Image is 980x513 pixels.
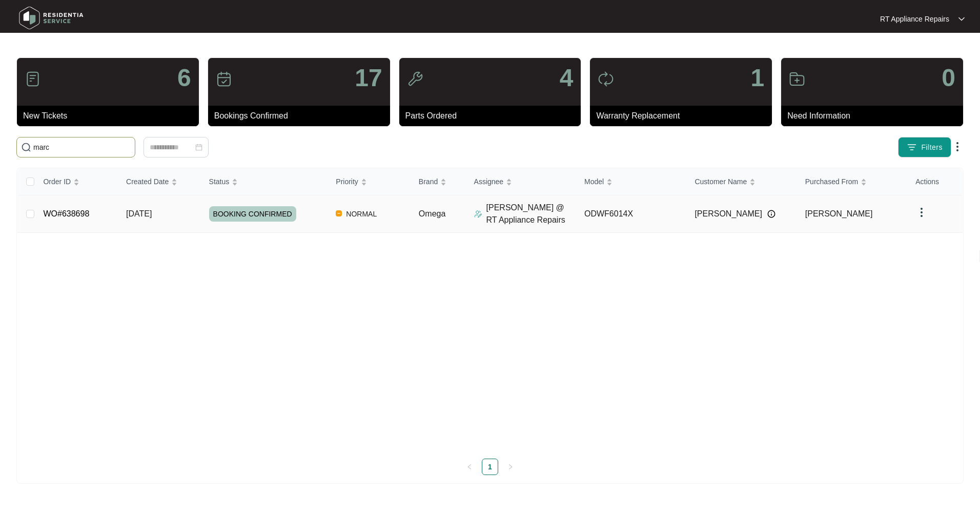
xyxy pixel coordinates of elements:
[596,110,772,122] p: Warranty Replacement
[482,459,498,475] li: 1
[201,168,328,195] th: Status
[328,168,411,195] th: Priority
[789,71,805,87] img: icon
[461,459,478,475] button: left
[598,71,614,87] img: icon
[419,176,438,187] span: Brand
[805,176,858,187] span: Purchased From
[907,168,963,195] th: Actions
[921,142,943,153] span: Filters
[576,195,686,233] td: ODWF6014X
[486,202,576,226] p: [PERSON_NAME] @ RT Appliance Repairs
[214,110,390,122] p: Bookings Confirmed
[898,137,951,157] button: filter iconFilters
[411,168,466,195] th: Brand
[942,66,955,90] p: 0
[805,209,873,218] span: [PERSON_NAME]
[336,210,342,216] img: Vercel Logo
[767,210,775,218] img: Info icon
[126,176,169,187] span: Created Date
[405,110,581,122] p: Parts Ordered
[502,459,519,475] li: Next Page
[880,14,949,24] p: RT Appliance Repairs
[419,209,445,218] span: Omega
[686,168,797,195] th: Customer Name
[951,141,964,153] img: dropdown arrow
[466,464,473,470] span: left
[35,168,118,195] th: Order ID
[750,66,764,90] p: 1
[126,209,152,218] span: [DATE]
[907,142,917,152] img: filter icon
[560,66,574,90] p: 4
[695,208,762,220] span: [PERSON_NAME]
[474,176,504,187] span: Assignee
[507,464,514,470] span: right
[43,209,89,218] a: WO#638698
[209,206,296,222] span: BOOKING CONFIRMED
[474,210,482,218] img: Assigner Icon
[482,459,498,475] a: 1
[584,176,604,187] span: Model
[797,168,907,195] th: Purchased From
[461,459,478,475] li: Previous Page
[15,3,87,33] img: residentia service logo
[342,208,381,220] span: NORMAL
[576,168,686,195] th: Model
[118,168,201,195] th: Created Date
[787,110,963,122] p: Need Information
[915,206,928,219] img: dropdown arrow
[33,142,131,153] input: Search by Order Id, Assignee Name, Customer Name, Brand and Model
[21,142,31,152] img: search-icon
[466,168,576,195] th: Assignee
[43,176,71,187] span: Order ID
[177,66,191,90] p: 6
[336,176,358,187] span: Priority
[958,16,965,22] img: dropdown arrow
[355,66,382,90] p: 17
[695,176,747,187] span: Customer Name
[209,176,230,187] span: Status
[23,110,199,122] p: New Tickets
[407,71,423,87] img: icon
[216,71,232,87] img: icon
[25,71,41,87] img: icon
[502,459,519,475] button: right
